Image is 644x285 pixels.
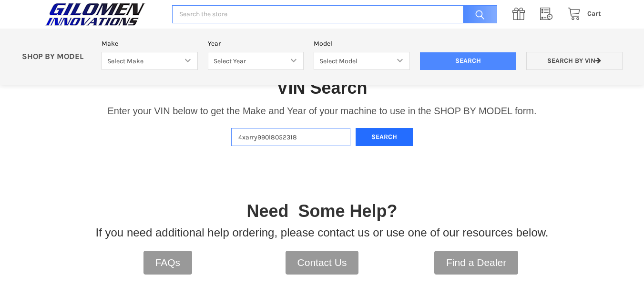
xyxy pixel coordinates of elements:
a: Search by VIN [526,52,623,70]
a: Cart [562,8,601,20]
span: Cart [587,10,601,18]
button: Search [356,128,413,147]
p: SHOP BY MODEL [17,52,97,62]
a: Find a Dealer [434,251,518,275]
p: Enter your VIN below to get the Make and Year of your machine to use in the SHOP BY MODEL form. [107,104,536,118]
p: Need Some Help? [246,198,397,224]
label: Model [314,39,410,49]
input: Search [420,52,516,70]
input: Search the store [172,5,497,24]
a: GILOMEN INNOVATIONS [43,2,162,26]
img: GILOMEN INNOVATIONS [43,2,148,26]
input: Enter VIN of your machine [231,128,350,147]
a: FAQs [143,251,193,275]
p: If you need additional help ordering, please contact us or use one of our resources below. [96,224,549,241]
input: Search [458,5,497,24]
a: Contact Us [286,251,359,275]
h1: VIN Search [276,77,367,98]
label: Make [102,39,198,49]
label: Year [208,39,304,49]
